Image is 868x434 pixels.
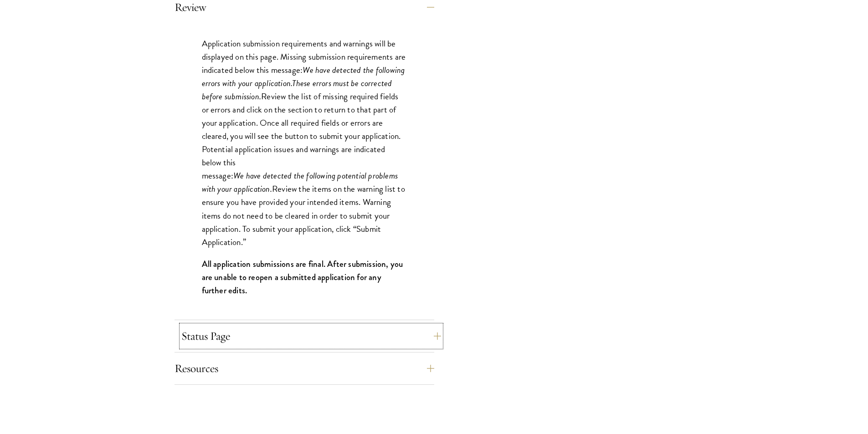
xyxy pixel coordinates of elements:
[202,77,392,103] em: These errors must be corrected before submission.
[175,357,434,379] button: Resources
[202,63,405,90] em: We have detected the following errors with your application.
[202,169,398,195] em: We have detected the following potential problems with your application.
[202,258,403,296] strong: All application submissions are final. After submission, you are unable to reopen a submitted app...
[181,325,441,347] button: Status Page
[202,37,407,249] p: Application submission requirements and warnings will be displayed on this page. Missing submissi...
